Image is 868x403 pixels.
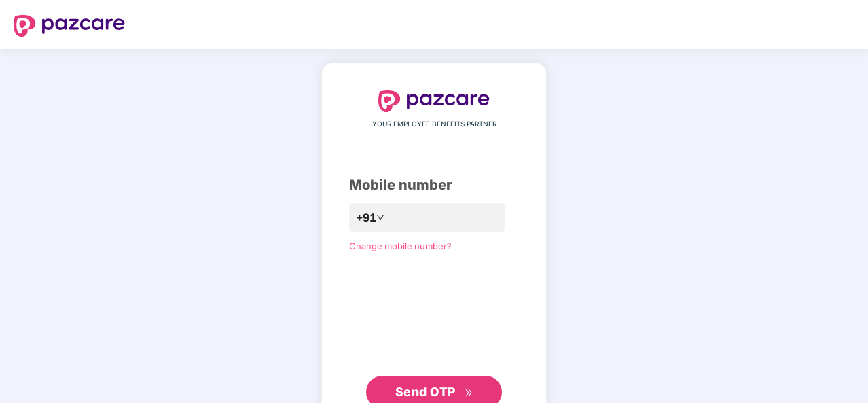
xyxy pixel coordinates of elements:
img: logo [14,15,125,37]
span: double-right [465,389,473,398]
span: Send OTP [395,385,456,399]
span: YOUR EMPLOYEE BENEFITS PARTNER [372,119,496,130]
span: down [376,213,384,222]
a: Change mobile number? [349,241,452,251]
div: Mobile number [349,175,519,196]
span: +91 [356,209,376,226]
img: logo [378,90,490,112]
